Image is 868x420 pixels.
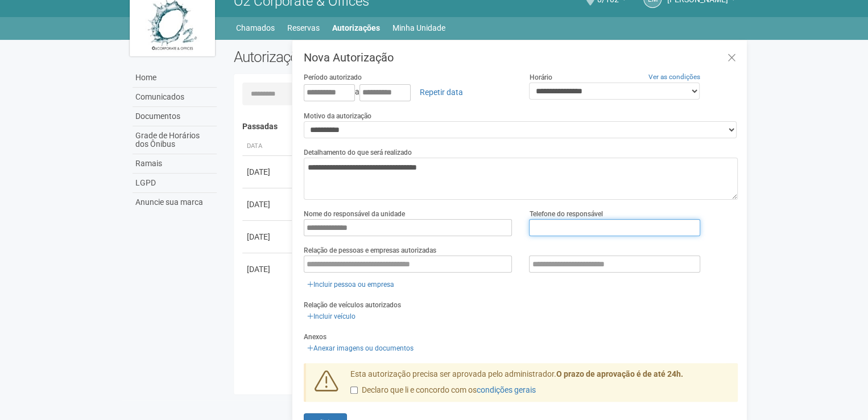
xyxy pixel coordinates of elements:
[304,52,738,63] h3: Nova Autorização
[304,245,436,256] label: Relação de pessoas e empresas autorizadas
[342,369,738,402] div: Esta autorização precisa ser aprovada pelo administrador.
[247,263,289,275] div: [DATE]
[392,20,445,36] a: Minha Unidade
[529,72,552,83] label: Horário
[304,209,405,219] label: Nome do responsável da unidade
[304,72,362,83] label: Período autorizado
[133,68,217,88] a: Home
[133,107,217,126] a: Documentos
[133,154,217,174] a: Ramais
[556,369,683,378] strong: O prazo de aprovação é de até 24h.
[247,231,289,242] div: [DATE]
[287,20,320,36] a: Reservas
[247,166,289,178] div: [DATE]
[234,48,477,65] h2: Autorizações
[133,88,217,107] a: Comunicados
[133,126,217,154] a: Grade de Horários dos Ônibus
[236,20,275,36] a: Chamados
[350,386,358,394] input: Declaro que li e concordo com oscondições gerais
[304,310,359,323] a: Incluir veículo
[242,137,294,156] th: Data
[304,147,412,158] label: Detalhamento do que será realizado
[247,199,289,210] div: [DATE]
[304,342,417,355] a: Anexar imagens ou documentos
[242,122,730,131] h4: Passadas
[648,73,700,81] a: Ver as condições
[477,385,536,394] a: condições gerais
[529,209,602,219] label: Telefone do responsável
[304,83,512,102] div: a
[304,300,401,310] label: Relação de veículos autorizados
[332,20,380,36] a: Autorizações
[304,278,398,291] a: Incluir pessoa ou empresa
[304,332,326,342] label: Anexos
[304,111,371,121] label: Motivo da autorização
[133,174,217,193] a: LGPD
[350,385,536,396] label: Declaro que li e concordo com os
[133,193,217,212] a: Anuncie sua marca
[412,83,470,102] a: Repetir data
